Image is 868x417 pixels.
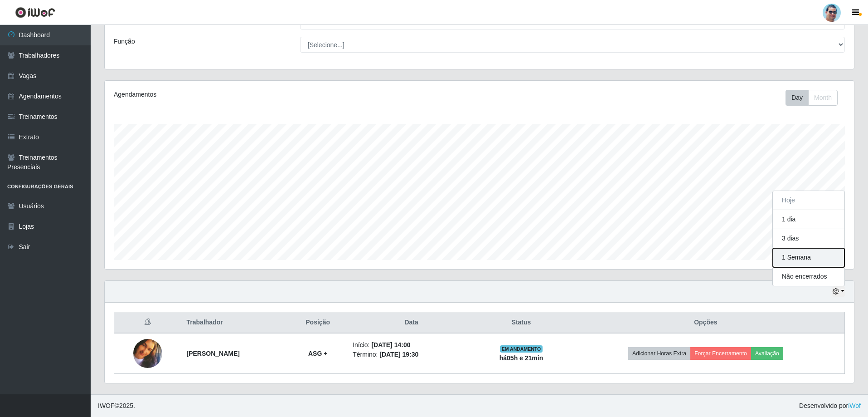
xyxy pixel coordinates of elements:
strong: ASG + [308,350,327,357]
time: [DATE] 19:30 [379,351,418,358]
th: Posição [288,312,347,334]
th: Trabalhador [181,312,289,334]
a: iWof [848,402,861,409]
label: Função [114,37,135,46]
div: Agendamentos [114,90,411,99]
time: [DATE] 14:00 [371,341,410,348]
button: Day [786,90,809,106]
img: 1734351254211.jpeg [133,339,162,368]
button: Não encerrados [773,267,844,286]
div: First group [786,90,838,106]
th: Status [475,312,567,334]
button: Adicionar Horas Extra [628,347,690,360]
th: Data [347,312,475,334]
span: © 2025 . [98,401,135,411]
span: IWOF [98,402,115,409]
button: Avaliação [751,347,783,360]
button: 1 Semana [773,248,844,267]
strong: há 05 h e 21 min [499,354,543,362]
span: EM ANDAMENTO [500,345,543,353]
img: CoreUI Logo [15,7,55,18]
button: 3 dias [773,229,844,248]
button: Forçar Encerramento [690,347,751,360]
div: Toolbar with button groups [786,90,845,106]
li: Início: [353,340,470,350]
th: Opções [567,312,845,334]
span: Desenvolvido por [799,401,861,411]
button: 1 dia [773,210,844,229]
strong: [PERSON_NAME] [187,350,240,357]
li: Término: [353,350,470,359]
button: Hoje [773,191,844,210]
button: Month [808,90,838,106]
